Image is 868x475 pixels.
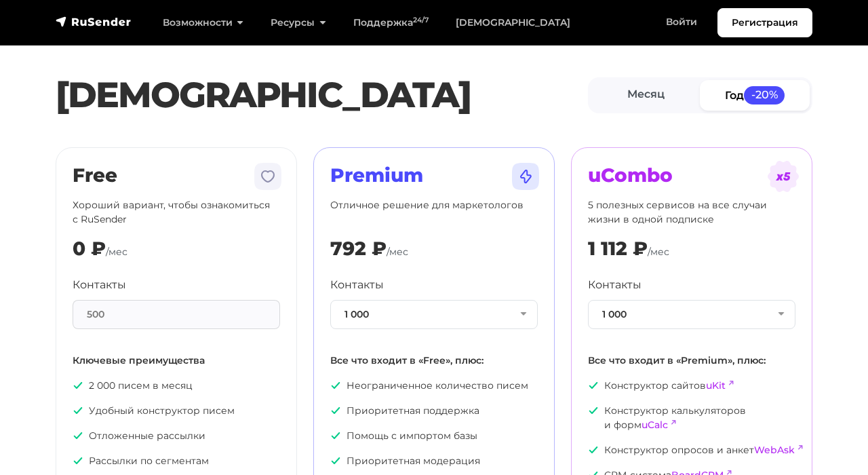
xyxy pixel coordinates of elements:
img: tarif-premium.svg [509,160,542,193]
img: icon-ok.svg [73,380,83,391]
img: icon-ok.svg [330,455,341,466]
p: Помощь с импортом базы [330,429,538,443]
span: -20% [744,86,785,104]
img: icon-ok.svg [73,430,83,441]
button: 1 000 [330,300,538,329]
img: icon-ok.svg [73,405,83,416]
p: Конструктор опросов и анкет [588,443,795,457]
p: Приоритетная поддержка [330,404,538,418]
button: 1 000 [588,300,795,329]
img: tarif-ucombo.svg [767,160,800,193]
span: /мес [106,246,127,258]
img: icon-ok.svg [330,405,341,416]
a: Ресурсы [257,9,339,37]
img: icon-ok.svg [588,405,599,416]
p: Конструктор калькуляторов и форм [588,404,795,432]
p: Конструктор сайтов [588,379,795,393]
p: 2 000 писем в месяц [73,379,280,393]
img: icon-ok.svg [588,380,599,391]
p: Все что входит в «Free», плюс: [330,354,538,368]
h1: [DEMOGRAPHIC_DATA] [56,74,588,116]
p: 5 полезных сервисов на все случаи жизни в одной подписке [588,198,795,227]
div: 792 ₽ [330,237,387,261]
img: tarif-free.svg [252,160,284,193]
span: /мес [387,246,408,258]
img: RuSender [56,15,132,28]
a: [DEMOGRAPHIC_DATA] [442,9,584,37]
p: Приоритетная модерация [330,454,538,468]
h2: Free [73,164,280,187]
a: WebAsk [754,444,795,456]
label: Контакты [73,277,126,293]
h2: Premium [330,164,538,187]
div: 0 ₽ [73,237,106,261]
a: Войти [652,8,711,36]
a: Год [700,80,810,111]
p: Все что входит в «Premium», плюс: [588,354,795,368]
p: Отличное решение для маркетологов [330,198,538,227]
div: 1 112 ₽ [588,237,648,261]
h2: uCombo [588,164,795,187]
p: Хороший вариант, чтобы ознакомиться с RuSender [73,198,280,227]
p: Отложенные рассылки [73,429,280,443]
img: icon-ok.svg [330,430,341,441]
img: icon-ok.svg [330,380,341,391]
p: Рассылки по сегментам [73,454,280,468]
a: Возможности [149,9,257,37]
p: Ключевые преимущества [73,354,280,368]
p: Неограниченное количество писем [330,379,538,393]
p: Удобный конструктор писем [73,404,280,418]
label: Контакты [330,277,384,293]
label: Контакты [588,277,642,293]
a: uKit [706,379,726,392]
a: Регистрация [717,8,812,37]
a: uCalc [642,419,668,431]
img: icon-ok.svg [73,455,83,466]
span: /мес [648,246,669,258]
a: Месяц [591,80,701,111]
sup: 24/7 [413,16,429,24]
a: Поддержка24/7 [340,9,442,37]
img: icon-ok.svg [588,444,599,455]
